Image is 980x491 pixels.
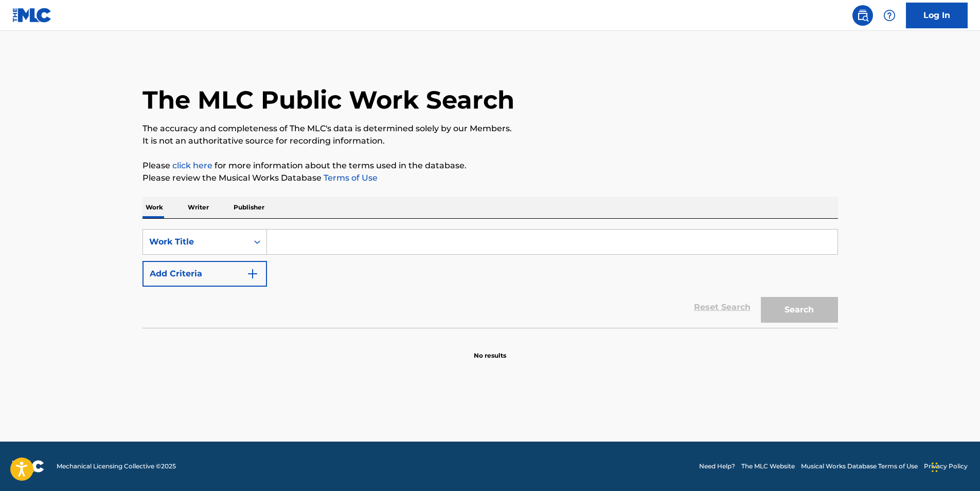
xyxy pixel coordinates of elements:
img: 9d2ae6d4665cec9f34b9.svg [246,268,259,280]
p: No results [474,339,506,360]
a: Privacy Policy [924,462,968,471]
a: The MLC Website [741,462,795,471]
p: Please review the Musical Works Database [142,172,838,184]
img: search [857,9,869,22]
p: Please for more information about the terms used in the database. [142,160,838,172]
a: click here [172,161,212,170]
div: Work Title [149,236,242,248]
img: logo [12,460,44,472]
a: Musical Works Database Terms of Use [801,462,918,471]
img: MLC Logo [12,8,52,23]
a: Log In [906,3,968,28]
p: Publisher [230,197,268,218]
a: Terms of Use [322,173,378,183]
div: Drag [932,452,938,483]
p: Writer [185,197,212,218]
div: Help [879,5,900,26]
p: The accuracy and completeness of The MLC's data is determined solely by our Members. [142,122,838,135]
form: Search Form [142,229,838,328]
img: help [883,9,896,22]
a: Public Search [852,5,873,26]
p: Work [142,197,166,218]
p: It is not an authoritative source for recording information. [142,135,838,147]
iframe: Chat Widget [929,442,980,491]
h1: The MLC Public Work Search [142,84,514,115]
a: Need Help? [699,462,735,471]
button: Add Criteria [142,261,267,287]
span: Mechanical Licensing Collective © 2025 [57,462,176,471]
